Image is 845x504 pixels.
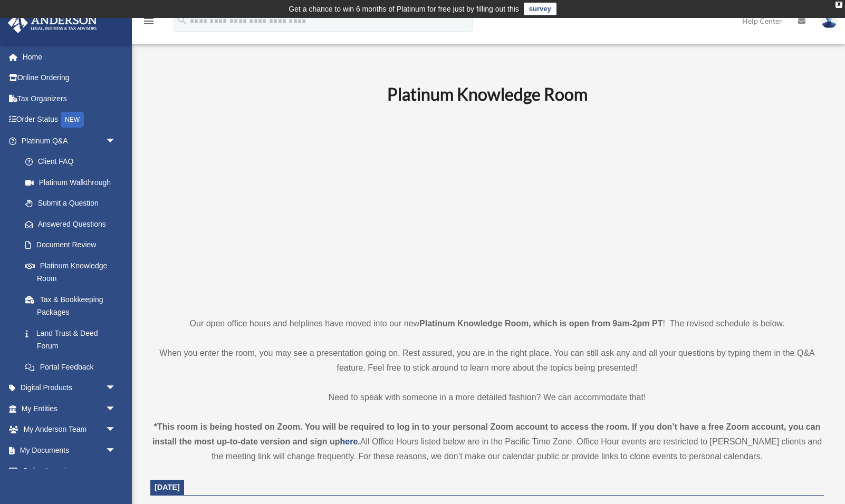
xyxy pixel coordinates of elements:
[142,15,155,27] i: menu
[7,67,132,89] a: Online Ordering
[7,377,132,399] a: Digital Productsarrow_drop_down
[15,193,132,214] a: Submit a Question
[155,483,180,491] span: [DATE]
[15,151,132,172] a: Client FAQ
[152,422,820,446] strong: *This room is being hosted on Zoom. You will be required to log in to your personal Zoom account ...
[142,18,155,27] a: menu
[150,316,824,331] p: Our open office hours and helplines have moved into our new ! The revised schedule is below.
[15,255,127,289] a: Platinum Knowledge Room
[15,323,132,356] a: Land Trust & Deed Forum
[419,319,662,328] strong: Platinum Knowledge Room, which is open from 9am-2pm PT
[340,437,358,446] a: here
[61,112,84,128] div: NEW
[821,13,837,28] img: User Pic
[7,419,132,440] a: My Anderson Teamarrow_drop_down
[7,440,132,461] a: My Documentsarrow_drop_down
[836,2,842,8] div: close
[15,235,132,256] a: Document Review
[150,346,824,375] p: When you enter the room, you may see a presentation going on. Rest assured, you are in the right ...
[7,46,132,67] a: Home
[5,13,100,33] img: Anderson Advisors Platinum Portal
[7,109,132,131] a: Order StatusNEW
[150,390,824,405] p: Need to speak with someone in a more detailed fashion? We can accommodate that!
[7,130,132,151] a: Platinum Q&Aarrow_drop_down
[358,437,360,446] strong: .
[15,289,132,323] a: Tax & Bookkeeping Packages
[105,377,127,399] span: arrow_drop_down
[7,461,132,482] a: Online Learningarrow_drop_down
[524,3,556,15] a: survey
[7,88,132,109] a: Tax Organizers
[105,419,127,441] span: arrow_drop_down
[289,3,519,15] div: Get a chance to win 6 months of Platinum for free just by filling out this
[150,420,824,464] div: All Office Hours listed below are in the Pacific Time Zone. Office Hour events are restricted to ...
[105,398,127,420] span: arrow_drop_down
[15,356,132,377] a: Portal Feedback
[105,130,127,152] span: arrow_drop_down
[105,440,127,461] span: arrow_drop_down
[105,461,127,482] span: arrow_drop_down
[15,172,132,193] a: Platinum Walkthrough
[387,84,588,104] b: Platinum Knowledge Room
[329,119,646,297] iframe: 231110_Toby_KnowledgeRoom
[15,214,132,235] a: Answered Questions
[176,14,188,26] i: search
[7,398,132,419] a: My Entitiesarrow_drop_down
